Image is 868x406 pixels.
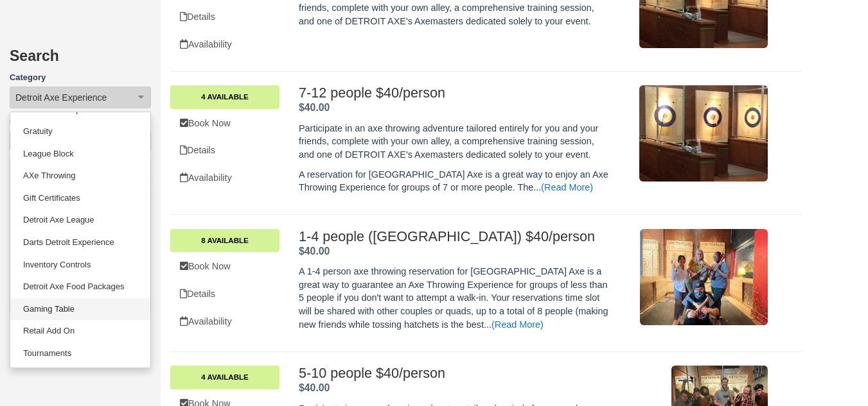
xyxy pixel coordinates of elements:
[10,320,150,343] a: Retail Add On
[299,229,612,244] h2: 1-4 people ([GEOGRAPHIC_DATA]) $40/person
[299,102,330,113] strong: Price: $40
[299,168,612,194] p: A reservation for [GEOGRAPHIC_DATA] Axe is a great way to enjoy an Axe Throwing Experience for gr...
[170,366,279,389] a: 4 Available
[170,4,279,30] a: Details
[170,229,279,252] a: 8 Available
[170,31,279,58] a: Availability
[299,382,330,393] span: $40.00
[170,165,279,191] a: Availability
[541,182,593,192] a: (Read More)
[299,366,612,381] h2: 5-10 people $40/person
[492,319,544,330] a: (Read More)
[299,382,330,393] strong: Price: $40
[299,122,612,162] p: Participate in an axe throwing adventure tailored entirely for you and your friends, complete wit...
[10,298,150,321] a: Gaming Table
[10,276,150,298] a: Detroit Axe Food Packages
[10,254,150,276] a: Inventory Controls
[10,343,150,365] a: Tournaments
[299,265,612,331] p: A 1-4 person axe throwing reservation for [GEOGRAPHIC_DATA] Axe is a great way to guarantee an Ax...
[10,187,150,210] a: Gift Certificates
[299,85,612,101] h2: 7-12 people $40/person
[170,85,279,108] a: 4 Available
[299,102,330,113] span: $40.00
[10,121,150,143] a: Gratuity
[10,143,150,165] a: League Block
[299,246,330,257] strong: Price: $40
[640,229,768,325] img: M183-2
[170,110,279,137] a: Book Now
[10,72,151,84] label: Category
[10,209,150,232] a: Detroit Axe League
[10,232,150,254] a: Darts Detroit Experience
[170,281,279,307] a: Details
[170,137,279,164] a: Details
[10,48,151,72] h2: Search
[299,246,330,257] span: $40.00
[639,85,768,182] img: M63-2
[170,309,279,335] a: Availability
[170,253,279,280] a: Book Now
[10,165,150,187] a: AXe Throwing
[15,91,107,104] span: Detroit Axe Experience
[10,87,151,108] button: Detroit Axe Experience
